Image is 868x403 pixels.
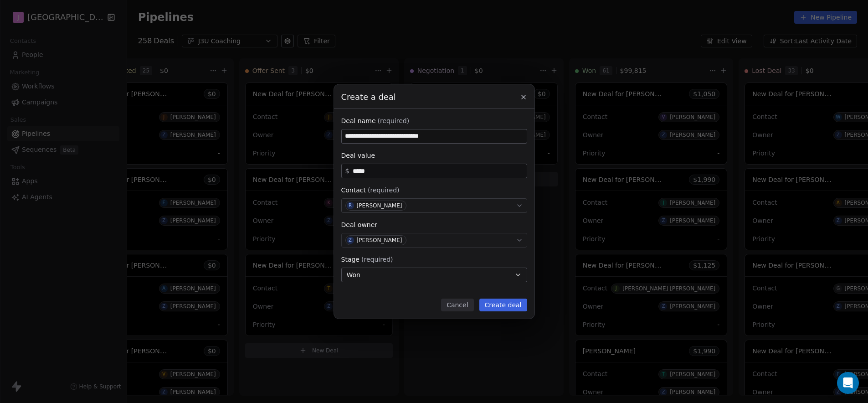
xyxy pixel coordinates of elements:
[341,116,376,125] span: Deal name
[378,116,410,125] span: (required)
[341,255,360,264] span: Stage
[341,220,527,229] div: Deal owner
[349,202,352,209] div: R
[357,202,402,209] div: [PERSON_NAME]
[361,255,393,264] span: (required)
[368,186,400,195] span: (required)
[347,270,360,280] span: Won
[341,186,366,195] span: Contact
[479,299,527,311] button: Create deal
[345,166,349,176] span: $
[341,151,527,160] div: Deal value
[357,237,402,243] div: [PERSON_NAME]
[441,299,473,311] button: Cancel
[341,289,527,299] div: Expected close date
[341,91,396,103] span: Create a deal
[349,237,352,244] div: Z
